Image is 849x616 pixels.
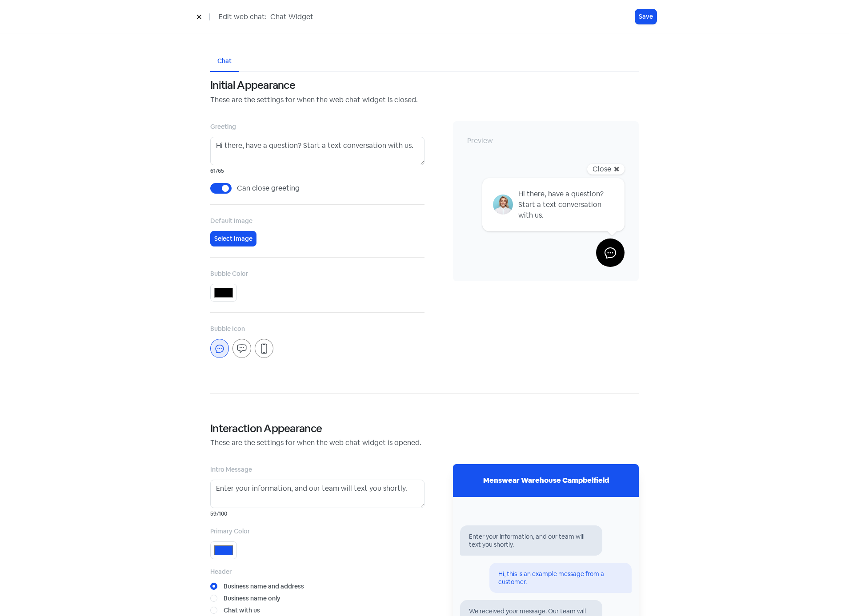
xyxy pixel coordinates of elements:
div: Preview [467,135,625,146]
div: Hi, this is an example message from a customer. [489,563,632,593]
small: 61/65 [210,167,224,175]
h4: Initial Appearance [210,79,639,92]
label: Greeting [210,122,236,131]
label: Intro Message [210,465,252,474]
div: Hi there, have a question? Start a text conversation with us. [513,189,614,221]
label: Primary Color [210,527,250,536]
button: Save [635,9,657,24]
span: Edit web chat: [219,12,267,22]
label: Can close greeting [237,183,300,194]
label: Business name only [224,594,280,603]
div: These are the settings for when the web chat widget is opened. [210,437,639,448]
div: These are the settings for when the web chat widget is closed. [210,95,639,105]
label: Bubble Color [210,269,248,278]
div: Chat [217,56,232,66]
label: Bubble Icon [210,324,245,334]
div: Enter your information, and our team will text you shortly. [460,525,602,556]
label: Header [210,567,232,576]
div: Close [587,164,625,175]
div: Menswear Warehouse Campbelfield [483,475,609,486]
label: Default Image [210,216,252,226]
label: Chat with us [224,606,260,615]
span: ✖ [614,166,619,172]
small: 59/100 [210,510,227,518]
h4: Interaction Appearance [210,422,639,435]
button: Select Image [210,231,256,246]
label: Business name and address [224,582,304,591]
